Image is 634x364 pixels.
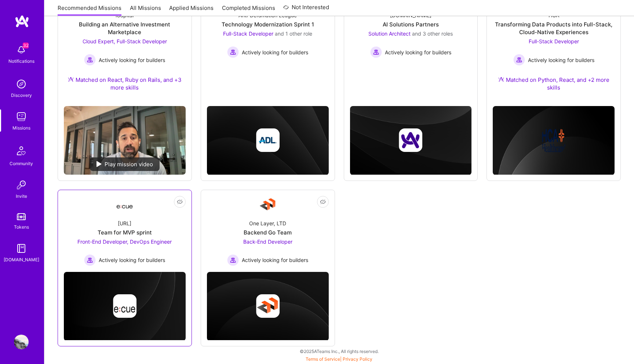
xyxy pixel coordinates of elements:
img: cover [493,106,615,175]
a: Privacy Policy [343,356,372,362]
div: Invite [16,192,27,200]
div: © 2025 ATeams Inc., All rights reserved. [44,342,634,360]
a: Company Logo[URL]Team for MVP sprintFront-End Developer, DevOps Engineer Actively looking for bui... [64,196,186,266]
img: Company logo [399,128,422,152]
img: Actively looking for builders [227,46,239,58]
a: All Missions [130,4,161,16]
div: Tokens [14,223,29,231]
a: Recommended Missions [58,4,121,16]
div: Community [10,160,33,167]
img: Company Logo [259,196,277,214]
a: Applied Missions [169,4,214,16]
img: No Mission [64,106,186,175]
a: Completed Missions [222,4,275,16]
span: Solution Architect [368,30,411,37]
div: Building an Alternative Investment Marketplace [64,21,186,36]
img: Company logo [256,128,280,152]
img: Actively looking for builders [370,46,382,58]
div: Matched on Python, React, and +2 more skills [493,76,615,91]
div: Matched on React, Ruby on Rails, and +3 more skills [64,76,186,91]
img: Company Logo [116,198,134,211]
img: cover [350,106,472,175]
span: and 3 other roles [412,30,453,37]
img: Actively looking for builders [84,254,96,266]
img: Ateam Purple Icon [68,76,74,82]
div: Transforming Data Products into Full-Stack, Cloud-Native Experiences [493,21,615,36]
span: | [306,356,372,362]
div: Notifications [8,57,34,65]
a: Not Interested [283,3,329,16]
img: discovery [14,77,29,91]
img: Ateam Purple Icon [498,76,504,82]
a: User Avatar [12,335,30,349]
img: logo [15,15,29,28]
i: icon EyeClosed [177,199,183,205]
img: Invite [14,178,29,192]
img: bell [14,43,29,57]
span: Actively looking for builders [385,48,451,56]
div: Missions [12,124,30,132]
span: Actively looking for builders [242,256,308,264]
span: and 1 other role [275,30,312,37]
i: icon EyeClosed [320,199,326,205]
span: Full-Stack Developer [223,30,273,37]
img: Community [12,142,30,160]
div: Discovery [11,91,32,99]
span: 32 [23,43,29,48]
img: guide book [14,241,29,256]
div: Backend Go Team [244,229,292,236]
img: Company logo [542,129,565,152]
img: Company logo [113,294,136,318]
a: Company LogoOne Layer, LTDBackend Go TeamBack-End Developer Actively looking for buildersActively... [207,196,329,266]
div: Team for MVP sprint [98,229,152,236]
img: User Avatar [14,335,29,349]
div: Technology Modernization Sprint 1 [222,21,314,28]
img: Company logo [256,294,280,318]
span: Actively looking for builders [242,48,308,56]
img: Actively looking for builders [84,54,96,66]
span: Actively looking for builders [528,56,594,64]
img: cover [64,272,186,341]
span: Full-Stack Developer [529,38,579,44]
div: [URL] [118,219,131,227]
img: cover [207,106,329,175]
img: teamwork [14,109,29,124]
img: tokens [17,213,26,220]
img: play [96,161,102,167]
span: Actively looking for builders [99,56,165,64]
div: AI Solutions Partners [383,21,439,28]
span: Cloud Expert, Full-Stack Developer [83,38,167,44]
span: Front-End Developer, DevOps Engineer [77,239,172,245]
div: One Layer, LTD [249,219,286,227]
img: Actively looking for builders [513,54,525,66]
span: Back-End Developer [243,239,292,245]
a: Terms of Service [306,356,340,362]
div: [DOMAIN_NAME] [4,256,39,263]
span: Actively looking for builders [99,256,165,264]
img: cover [207,272,329,341]
div: Play mission video [90,157,160,171]
img: Actively looking for builders [227,254,239,266]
